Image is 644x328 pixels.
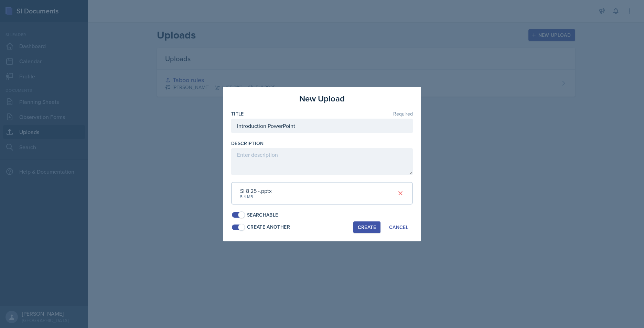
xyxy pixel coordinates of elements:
[393,111,413,116] span: Required
[231,119,413,133] input: Enter title
[240,187,272,195] div: SI 8 25 -.pptx
[299,92,345,105] h3: New Upload
[353,221,380,233] button: Create
[231,140,264,147] label: Description
[231,110,244,117] label: Title
[385,221,413,233] button: Cancel
[247,223,290,231] div: Create Another
[247,211,278,219] div: Searchable
[240,194,272,200] div: 5.4 MB
[389,225,408,230] div: Cancel
[358,225,376,230] div: Create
